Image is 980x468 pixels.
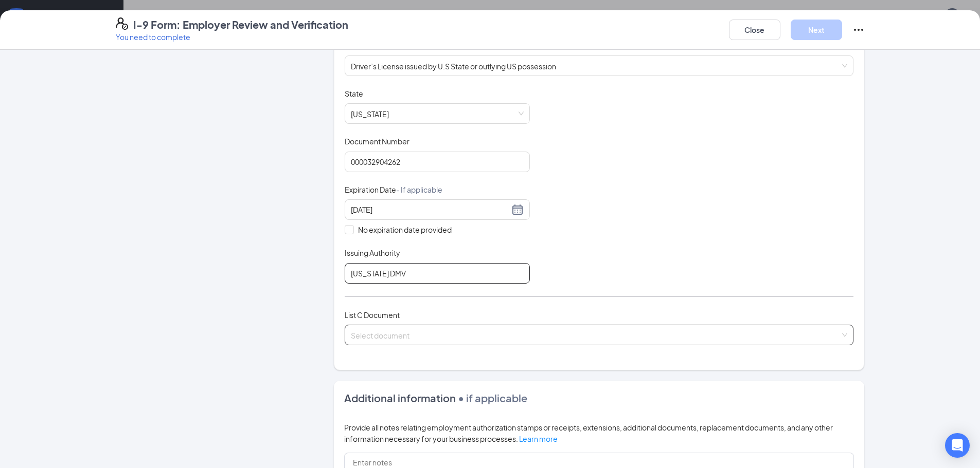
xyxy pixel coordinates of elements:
button: Next [791,20,842,40]
svg: Ellipses [852,24,865,36]
span: Expiration Date [345,184,442,195]
span: North Carolina [351,104,524,123]
h4: I-9 Form: Employer Review and Verification [133,17,348,32]
span: • if applicable [456,391,527,404]
div: Open Intercom Messenger [945,433,970,458]
span: No expiration date provided [354,224,456,235]
p: You need to complete [116,32,348,42]
span: Driver’s License issued by U.S State or outlying US possession [351,56,847,76]
span: List C Document [345,310,400,320]
span: State [345,88,363,99]
span: Provide all notes relating employment authorization stamps or receipts, extensions, additional do... [344,423,833,443]
span: - If applicable [396,185,442,194]
button: Close [729,20,780,40]
svg: FormI9EVerifyIcon [116,17,128,30]
span: Document Number [345,136,409,146]
a: Learn more [519,434,558,443]
span: Issuing Authority [345,248,400,258]
input: 11/12/2025 [351,204,509,215]
span: Additional information [344,391,456,404]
